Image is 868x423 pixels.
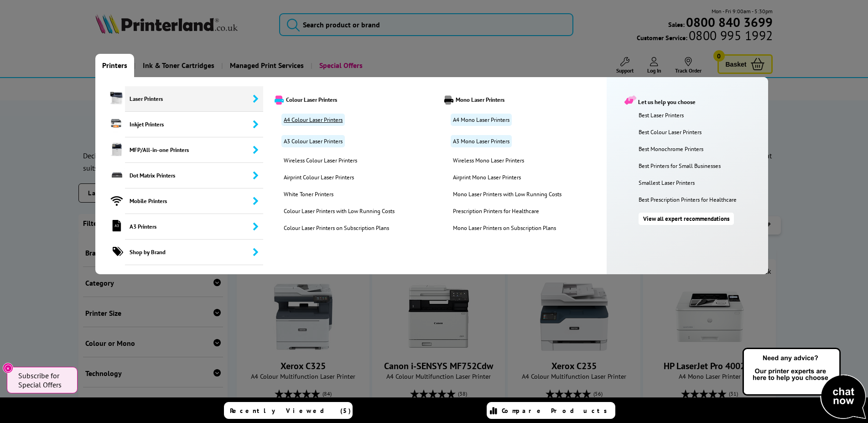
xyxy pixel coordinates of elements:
[277,224,411,232] a: Colour Laser Printers on Subscription Plans
[125,86,264,112] span: Laser Printers
[95,214,264,240] a: A3 Printers
[125,163,264,188] span: Dot Matrix Printers
[639,128,764,136] a: Best Colour Laser Printers
[95,137,264,163] a: MFP/All-in-one Printers
[125,240,264,265] span: Shop by Brand
[277,207,411,215] a: Colour Laser Printers with Low Running Costs
[639,145,764,153] a: Best Monochrome Printers
[224,402,353,419] a: Recently Viewed (5)
[740,346,868,421] img: Open Live Chat window
[95,54,134,77] a: Printers
[451,135,512,147] a: A3 Mono Laser Printers
[502,407,612,415] span: Compare Products
[446,224,577,232] a: Mono Laser Printers on Subscription Plans
[639,162,764,170] a: Best Printers for Small Businesses
[451,114,512,126] a: A4 Mono Laser Printers
[95,188,264,214] a: Mobile Printers
[230,407,351,415] span: Recently Viewed (5)
[277,173,411,181] a: Airprint Colour Laser Printers
[95,240,264,265] a: Shop by Brand
[95,112,264,137] a: Inkjet Printers
[125,112,264,137] span: Inkjet Printers
[125,214,264,240] span: A3 Printers
[446,190,577,198] a: Mono Laser Printers with Low Running Costs
[125,188,264,214] span: Mobile Printers
[277,190,411,198] a: White Toner Printers
[3,363,13,373] button: Close
[268,95,436,104] a: Colour Laser Printers
[281,114,345,126] a: A4 Colour Laser Printers
[95,163,264,188] a: Dot Matrix Printers
[437,95,605,104] a: Mono Laser Printers
[95,86,264,112] a: Laser Printers
[18,371,68,389] span: Subscribe for Special Offers
[446,157,577,164] a: Wireless Mono Laser Printers
[639,179,764,187] a: Smallest Laser Printers
[639,196,764,204] a: Best Prescription Printers for Healthcare
[281,135,345,147] a: A3 Colour Laser Printers
[446,207,577,215] a: Prescription Printers for Healthcare
[446,173,577,181] a: Airprint Mono Laser Printers
[487,402,615,419] a: Compare Products
[277,157,411,164] a: Wireless Colour Laser Printers
[125,137,264,163] span: MFP/All-in-one Printers
[639,111,764,119] a: Best Laser Printers
[625,95,759,106] div: Let us help you choose
[639,213,734,225] a: View all expert recommendations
